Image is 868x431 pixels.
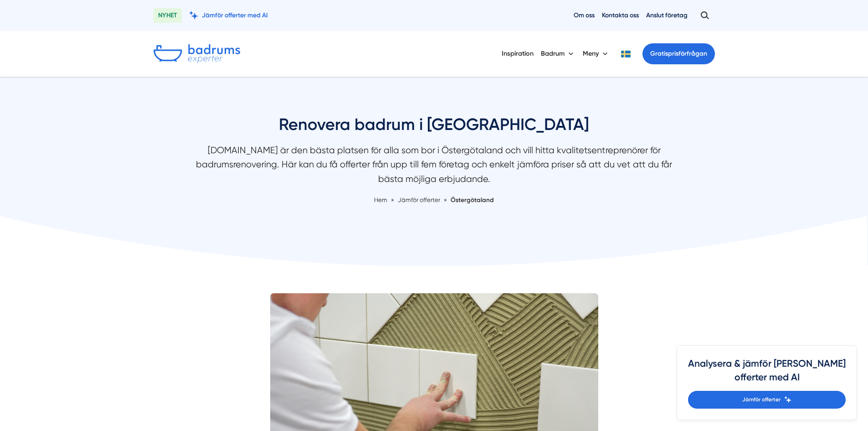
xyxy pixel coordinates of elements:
span: » [391,195,394,205]
a: Jämför offerter [398,196,442,203]
span: Jämför offerter [398,196,440,203]
a: Om oss [574,11,595,20]
nav: Breadcrumb [193,195,676,205]
span: Jämför offerter med AI [202,11,268,20]
button: Badrum [541,42,575,66]
span: » [444,195,447,205]
a: Gratisprisförfrågan [642,43,715,64]
img: Badrumsexperter.se logotyp [154,44,240,63]
a: Jämför offerter [688,391,846,409]
h1: Renovera badrum i [GEOGRAPHIC_DATA] [193,114,676,143]
button: Meny [583,42,610,66]
a: Jämför offerter med AI [189,11,268,20]
span: Jämför offerter [742,395,781,404]
a: Inspiration [502,42,534,65]
a: Hem [374,196,387,203]
span: NYHET [154,8,182,23]
a: Anslut företag [646,11,688,20]
a: Kontakta oss [602,11,639,20]
h4: Analysera & jämför [PERSON_NAME] offerter med AI [688,357,846,391]
span: Gratis [650,50,668,57]
a: Östergötaland [451,196,494,203]
p: [DOMAIN_NAME] är den bästa platsen för alla som bor i Östergötaland och vill hitta kvalitetsentre... [193,143,676,191]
